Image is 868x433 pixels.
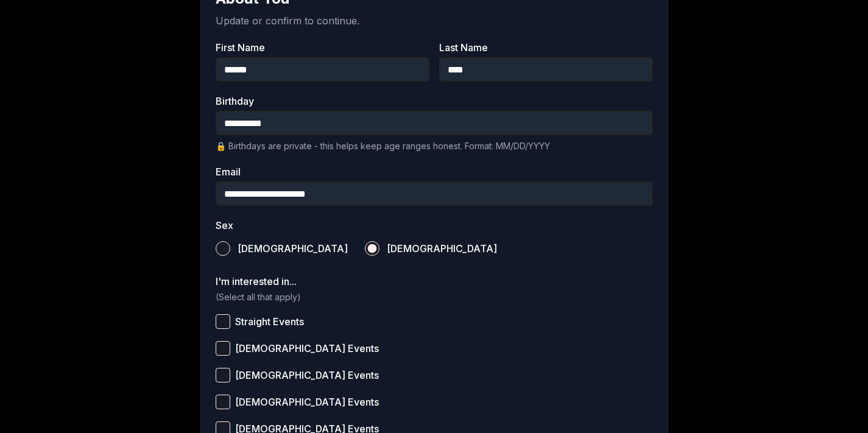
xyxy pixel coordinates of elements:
[216,341,230,356] button: [DEMOGRAPHIC_DATA] Events
[216,368,230,382] button: [DEMOGRAPHIC_DATA] Events
[235,317,304,326] span: Straight Events
[216,140,653,152] p: 🔒 Birthdays are private - this helps keep age ranges honest. Format: MM/DD/YYYY
[235,343,379,353] span: [DEMOGRAPHIC_DATA] Events
[216,395,230,409] button: [DEMOGRAPHIC_DATA] Events
[235,370,379,380] span: [DEMOGRAPHIC_DATA] Events
[238,244,348,253] span: [DEMOGRAPHIC_DATA]
[216,314,230,329] button: Straight Events
[216,13,653,28] p: Update or confirm to continue.
[235,397,379,407] span: [DEMOGRAPHIC_DATA] Events
[387,244,497,253] span: [DEMOGRAPHIC_DATA]
[216,220,653,230] label: Sex
[216,43,429,52] label: First Name
[216,96,653,106] label: Birthday
[439,43,653,52] label: Last Name
[216,291,653,303] p: (Select all that apply)
[365,241,379,256] button: [DEMOGRAPHIC_DATA]
[216,241,230,256] button: [DEMOGRAPHIC_DATA]
[216,276,653,286] label: I'm interested in...
[216,167,653,177] label: Email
